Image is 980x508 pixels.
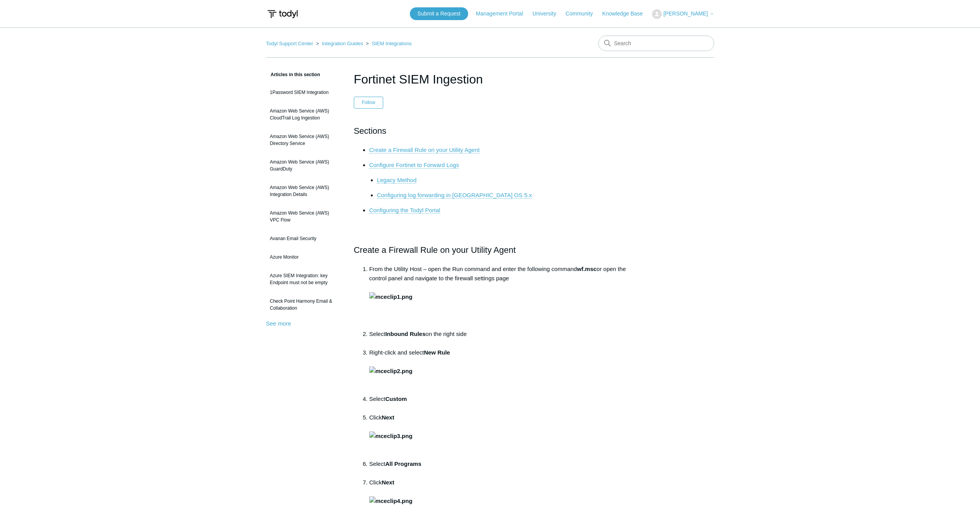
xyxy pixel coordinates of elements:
li: Todyl Support Center [266,41,315,46]
li: Select [369,459,627,478]
h2: Sections [354,124,627,138]
a: Create a Firewall Rule on your Utility Agent [369,147,480,153]
img: mceclip4.png [369,496,413,506]
li: Integration Guides [314,41,364,46]
a: Configuring the Todyl Portal [369,207,440,214]
input: Search [598,36,714,51]
a: 1Password SIEM Integration [266,85,342,100]
a: Configuring log forwarding in [GEOGRAPHIC_DATA] OS 5.x [377,192,532,199]
a: Amazon Web Service (AWS) GuardDuty [266,155,342,176]
strong: Custom [385,395,407,402]
img: mceclip1.png [369,292,413,302]
img: mceclip3.png [369,431,413,441]
a: See more [266,320,291,327]
button: [PERSON_NAME] [652,9,714,19]
a: Avanan Email Security [266,231,342,246]
a: University [532,10,564,18]
strong: Inbound Rules [385,331,425,337]
a: SIEM Integrations [372,41,412,46]
li: Click [369,413,627,459]
a: Azure Monitor [266,250,342,264]
a: Community [566,10,601,18]
img: mceclip2.png [369,367,413,376]
a: Knowledge Base [602,10,651,18]
a: Legacy Method [377,177,417,184]
a: Todyl Support Center [266,41,313,46]
a: Amazon Web Service (AWS) VPC Flow [266,206,342,227]
li: Select on the right side [369,329,627,348]
a: Azure SIEM Integration: key Endpoint must not be empty [266,268,342,290]
h2: Create a Firewall Rule on your Utility Agent [354,243,627,257]
li: From the Utility Host – open the Run command and enter the following command or open the control ... [369,264,627,329]
a: Amazon Web Service (AWS) Integration Details [266,180,342,202]
strong: Next [369,414,413,439]
a: Submit a Request [410,7,468,20]
a: Integration Guides [322,41,363,46]
strong: New Rule [424,349,450,356]
a: Amazon Web Service (AWS) CloudTrail Log Ingestion [266,104,342,125]
a: Management Portal [476,10,531,18]
span: [PERSON_NAME] [663,10,708,17]
li: Select [369,394,627,413]
a: Check Point Harmony Email & Collaboration [266,294,342,315]
h1: Fortinet SIEM Ingestion [354,70,627,89]
a: Amazon Web Service (AWS) Directory Service [266,129,342,151]
button: Follow Article [354,97,384,108]
span: Articles in this section [266,72,320,77]
strong: All Programs [385,460,421,467]
a: Configure Fortinet to Forward Logs [369,162,459,169]
li: SIEM Integrations [364,41,412,46]
li: Right-click and select [369,348,627,394]
img: Todyl Support Center Help Center home page [266,7,299,21]
strong: Next [369,479,413,504]
strong: wf.msc [577,266,596,272]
